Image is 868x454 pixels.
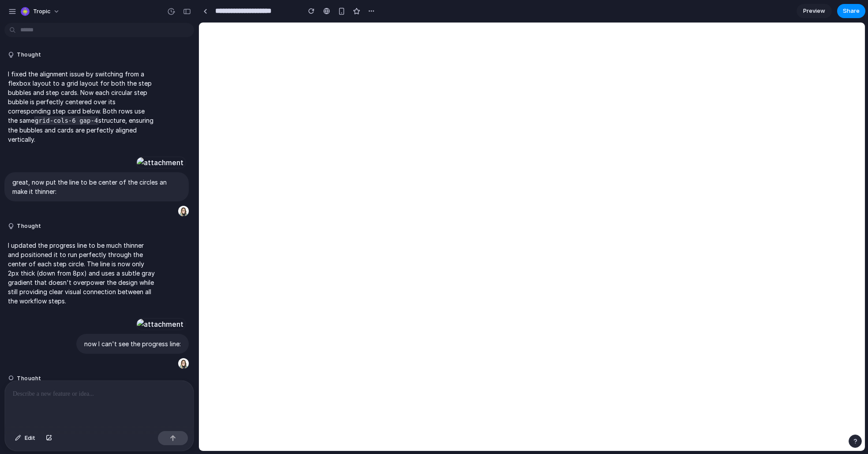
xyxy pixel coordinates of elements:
button: Tropic [17,4,64,19]
span: Preview [803,7,825,15]
span: Share [843,7,860,15]
span: Tropic [33,7,51,16]
span: Edit [25,434,35,443]
p: great, now put the line to be center of the circles an make it thinner: [12,178,181,196]
p: now I can't see the progress line: [84,339,181,348]
button: Edit [11,431,40,445]
a: Preview [797,4,832,18]
button: Share [837,4,865,18]
code: grid-cols-6 gap-4 [34,117,98,125]
p: I fixed the alignment issue by switching from a flexbox layout to a grid layout for both the step... [8,69,155,144]
p: I updated the progress line to be much thinner and positioned it to run perfectly through the cen... [8,241,155,306]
